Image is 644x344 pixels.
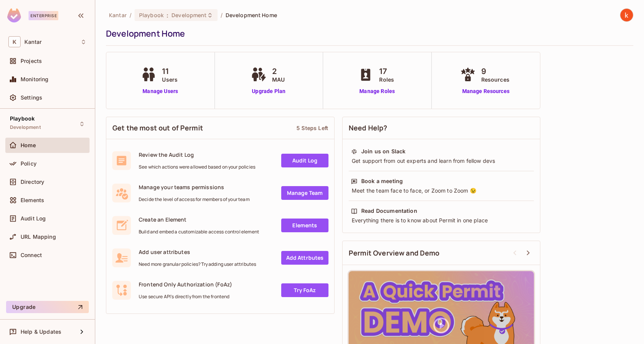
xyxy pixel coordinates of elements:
[349,123,388,133] span: Need Help?
[139,151,255,158] span: Review the Audit Log
[21,179,44,185] span: Directory
[7,8,21,23] img: SReyMgAAAABJRU5ErkJggg==
[481,76,509,84] span: Resources
[29,11,58,20] div: Enterprise
[139,183,250,191] span: Manage your teams permissions
[10,124,41,130] span: Development
[106,28,630,39] div: Development Home
[139,248,256,256] span: Add user attributes
[21,76,49,82] span: Monitoring
[166,12,169,18] span: :
[112,123,203,133] span: Get the most out of Permit
[379,66,394,77] span: 17
[139,164,255,170] span: See which actions were allowed based on your policies
[221,11,223,19] li: /
[296,124,328,132] div: 5 Steps Left
[351,187,532,195] div: Meet the team face to face, or Zoom to Zoom 😉
[620,9,633,21] img: kumareshan natarajan
[21,161,37,167] span: Policy
[226,11,277,19] span: Development Home
[458,87,513,95] a: Manage Resources
[281,154,328,167] a: Audit Log
[139,229,259,235] span: Build and embed a customizable access control element
[21,215,46,222] span: Audit Log
[109,11,127,19] span: the active workspace
[139,87,181,95] a: Manage Users
[10,116,35,122] span: Playbook
[21,329,61,335] span: Help & Updates
[139,216,259,223] span: Create an Element
[6,301,89,313] button: Upgrade
[249,87,288,95] a: Upgrade Plan
[281,283,328,297] a: Try FoAz
[162,66,178,77] span: 11
[130,11,131,19] li: /
[139,261,256,267] span: Need more granular policies? Try adding user attributes
[481,66,509,77] span: 9
[272,66,285,77] span: 2
[281,186,328,200] a: Manage Team
[349,248,440,258] span: Permit Overview and Demo
[272,76,285,84] span: MAU
[8,36,21,47] span: K
[139,11,163,19] span: Playbook
[281,219,328,232] a: Elements
[21,58,42,64] span: Projects
[281,251,328,265] a: Add Attrbutes
[361,207,417,215] div: Read Documentation
[21,142,36,148] span: Home
[361,148,405,155] div: Join us on Slack
[139,294,232,300] span: Use secure API's directly from the frontend
[21,252,42,258] span: Connect
[21,234,56,240] span: URL Mapping
[24,39,42,45] span: Workspace: Kantar
[351,217,532,224] div: Everything there is to know about Permit in one place
[351,157,532,165] div: Get support from out experts and learn from fellow devs
[21,197,44,203] span: Elements
[139,281,232,288] span: Frontend Only Authorization (FoAz)
[139,196,250,203] span: Decide the level of access for members of your team
[356,87,398,95] a: Manage Roles
[379,76,394,84] span: Roles
[361,177,403,185] div: Book a meeting
[21,95,42,101] span: Settings
[171,11,207,19] span: Development
[162,76,178,84] span: Users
